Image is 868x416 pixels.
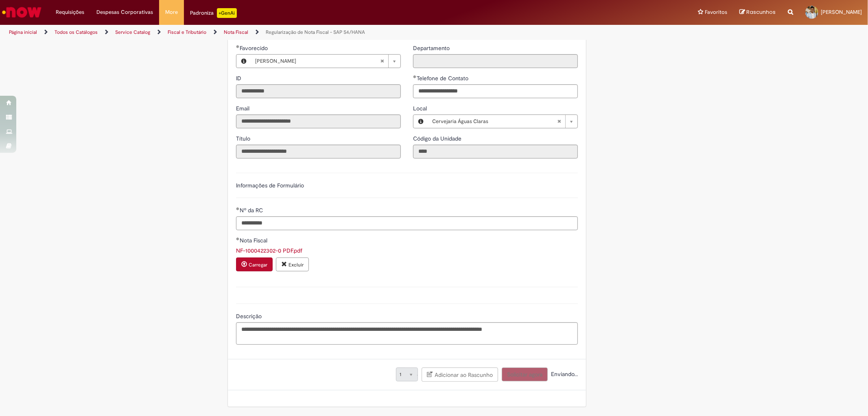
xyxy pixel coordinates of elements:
span: Descrição [236,313,263,320]
span: Somente leitura - Código da Unidade [413,135,463,142]
span: Despesas Corporativas [96,8,153,16]
span: Obrigatório Preenchido [236,207,240,210]
a: Service Catalog [115,29,150,35]
span: Rascunhos [746,8,776,16]
span: [PERSON_NAME] [255,55,380,68]
span: 1 [400,368,401,381]
a: Cervejaria Águas ClarasLimpar campo Local [428,115,577,128]
a: [PERSON_NAME]Limpar campo Favorecido [251,55,400,68]
label: Informações de Formulário [236,182,304,189]
a: Rascunhos [739,9,776,16]
label: Somente leitura - Email [236,104,251,112]
ul: Trilhas de página [6,25,573,40]
span: Enviando... [549,370,578,378]
span: Telefone de Contato [417,75,470,82]
input: Nº da RC [236,216,578,230]
span: More [165,8,178,16]
button: Local, Visualizar este registro Cervejaria Águas Claras [413,115,428,128]
p: +GenAi [217,8,237,18]
span: Cervejaria Águas Claras [432,115,557,128]
input: Código da Unidade [413,145,578,158]
span: Necessários - Favorecido [240,44,269,52]
span: Somente leitura - Departamento [413,44,451,52]
a: Download de NF-1000422302-0 PDF.pdf [236,247,302,254]
span: Somente leitura - Email [236,105,251,112]
a: Nota Fiscal [224,29,248,35]
img: ServiceNow [1,4,43,20]
span: Nº da RC [240,207,265,214]
button: Carregar anexo de Nota Fiscal Required [236,258,273,271]
a: 1 [396,368,418,381]
textarea: Descrição [236,322,578,344]
button: Excluir anexo NF-1000422302-0 PDF.pdf [276,258,309,271]
div: Padroniza [190,8,237,18]
span: Somente leitura - ID [236,75,243,82]
span: Obrigatório Preenchido [236,45,240,48]
input: ID [236,84,401,98]
small: Excluir [289,262,304,268]
input: Telefone de Contato [413,84,578,98]
a: Todos os Catálogos [55,29,98,35]
span: Somente leitura - Título [236,135,252,142]
label: Somente leitura - Departamento [413,44,451,52]
span: [PERSON_NAME] [821,9,862,15]
a: Fiscal e Tributário [168,29,206,35]
span: Local [413,105,429,112]
span: Nota Fiscal [240,237,269,244]
input: Departamento [413,54,578,68]
label: Somente leitura - Código da Unidade [413,134,463,143]
input: Título [236,145,401,158]
span: Obrigatório Preenchido [236,237,240,240]
a: Regularização de Nota Fiscal - SAP S4/HANA [266,29,365,35]
button: Favorecido, Visualizar este registro Erick Dias [236,55,251,68]
span: Favoritos [705,8,727,16]
abbr: Limpar campo Local [553,115,565,128]
a: Página inicial [9,29,37,35]
span: Obrigatório Preenchido [413,75,417,78]
label: Somente leitura - Título [236,134,252,143]
span: Requisições [56,8,84,16]
label: Somente leitura - ID [236,74,243,82]
abbr: Limpar campo Favorecido [376,55,388,68]
small: Carregar [249,262,267,268]
input: Email [236,114,401,128]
